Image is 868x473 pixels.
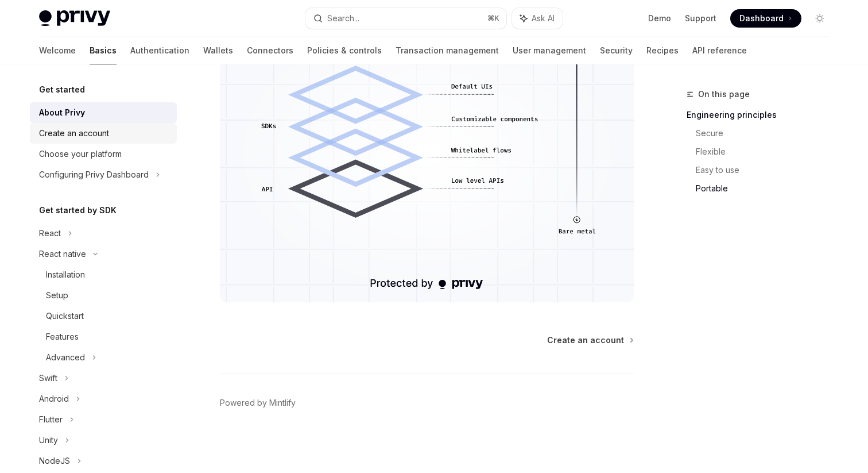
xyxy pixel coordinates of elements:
[90,37,117,64] a: Basics
[39,83,85,97] h5: Get started
[692,37,747,64] a: API reference
[30,326,177,347] a: Features
[39,226,61,240] div: React
[327,11,359,25] div: Search...
[46,309,84,323] div: Quickstart
[39,10,110,26] img: light logo
[646,37,679,64] a: Recipes
[648,13,671,24] a: Demo
[305,8,506,29] button: Search...⌘K
[512,8,563,29] button: Ask AI
[39,247,86,261] div: React native
[220,397,296,409] a: Powered by Mintlify
[39,126,109,140] div: Create an account
[547,334,624,346] span: Create an account
[696,143,838,161] a: Flexible
[39,168,149,182] div: Configuring Privy Dashboard
[532,13,555,24] span: Ask AI
[547,334,633,346] a: Create an account
[46,289,68,302] div: Setup
[696,124,838,143] a: Secure
[30,102,177,123] a: About Privy
[696,161,838,179] a: Easy to use
[39,106,85,120] div: About Privy
[811,9,829,28] button: Toggle dark mode
[247,37,293,64] a: Connectors
[39,371,57,385] div: Swift
[46,330,79,344] div: Features
[39,433,58,447] div: Unity
[130,37,189,64] a: Authentication
[39,392,69,406] div: Android
[396,37,499,64] a: Transaction management
[39,413,63,426] div: Flutter
[39,454,70,468] div: NodeJS
[698,87,750,101] span: On this page
[696,179,838,198] a: Portable
[39,37,76,64] a: Welcome
[203,37,233,64] a: Wallets
[30,123,177,144] a: Create an account
[487,14,499,23] span: ⌘ K
[730,9,801,28] a: Dashboard
[513,37,586,64] a: User management
[46,268,85,282] div: Installation
[46,351,85,364] div: Advanced
[739,13,784,24] span: Dashboard
[307,37,382,64] a: Policies & controls
[220,6,634,302] img: images/Customization.png
[39,147,122,161] div: Choose your platform
[30,264,177,285] a: Installation
[685,13,716,24] a: Support
[30,285,177,306] a: Setup
[39,203,117,217] h5: Get started by SDK
[600,37,633,64] a: Security
[687,106,838,124] a: Engineering principles
[30,306,177,326] a: Quickstart
[30,144,177,164] a: Choose your platform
